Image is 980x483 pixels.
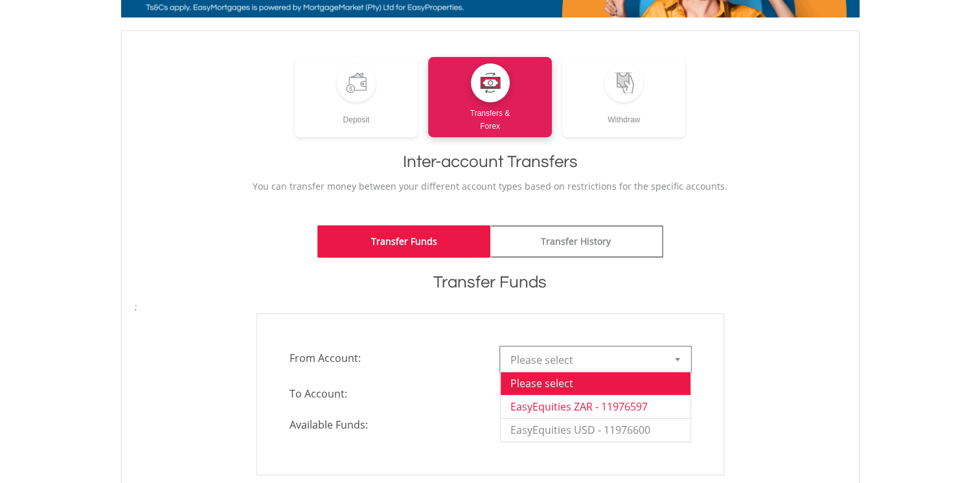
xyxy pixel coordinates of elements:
li: Please select [501,372,690,395]
span: From Account: [280,346,490,370]
h1: Transfer Funds [135,271,846,294]
span: To Account: [280,382,490,405]
a: Transfer History [490,225,663,258]
div: Deposit [295,102,418,126]
p: You can transfer money between your different account types based on restrictions for the specifi... [135,180,846,193]
li: EasyEquities USD - 11976600 [501,418,690,442]
div: Withdraw [562,102,686,126]
a: Transfer Funds [317,225,490,258]
li: EasyEquities ZAR - 11976597 [501,395,690,418]
div: Transfers & Forex [428,102,552,133]
span: Available Funds: [280,418,490,432]
h1: Inter-account Transfers [135,150,846,174]
a: Withdraw [562,57,686,137]
a: Transfers &Forex [428,57,552,137]
span: Please select [510,347,661,373]
a: Deposit [295,57,418,137]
